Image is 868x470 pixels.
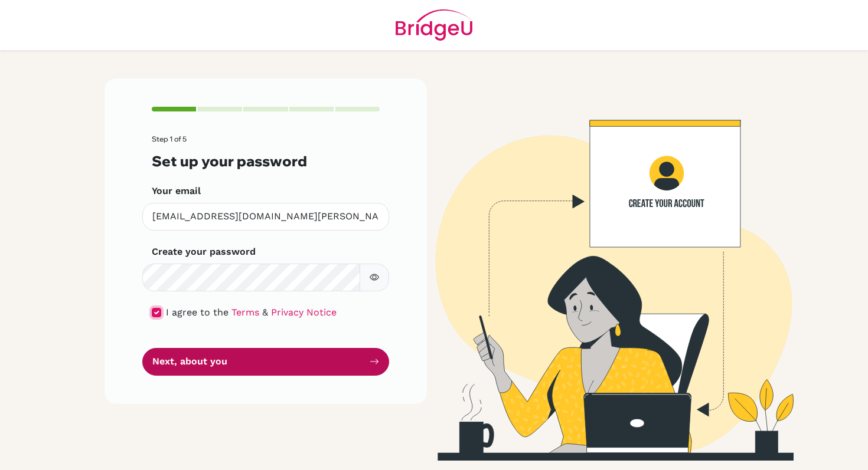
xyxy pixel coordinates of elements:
[152,245,256,259] label: Create your password
[231,307,259,318] a: Terms
[152,184,201,198] label: Your email
[271,307,337,318] a: Privacy Notice
[262,307,268,318] span: &
[152,134,187,143] span: Step 1 of 5
[152,153,380,170] h3: Set up your password
[142,203,389,231] input: Insert your email*
[166,307,229,318] span: I agree to the
[142,348,389,376] button: Next, about you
